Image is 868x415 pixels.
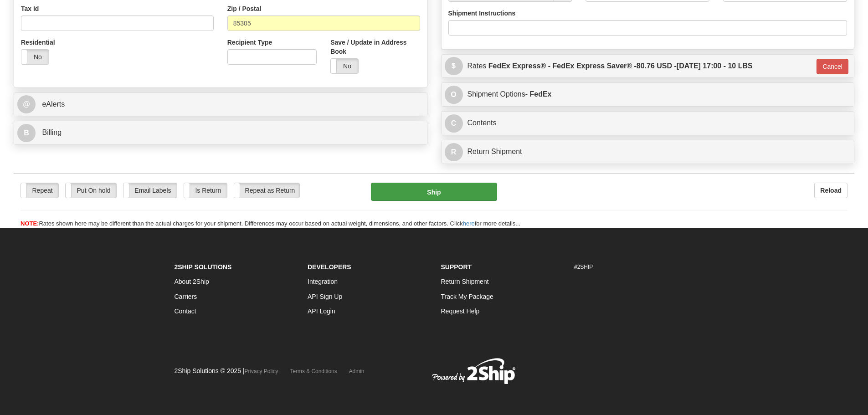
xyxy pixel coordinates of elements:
[445,85,851,104] a: OShipment Options- FedEx
[441,263,472,271] strong: Support
[349,368,365,374] a: Admin
[175,278,209,285] a: About 2Ship
[308,278,338,285] a: Integration
[123,183,177,198] label: Email Labels
[21,50,49,64] label: No
[290,368,337,374] a: Terms & Conditions
[445,57,810,76] a: $Rates FedEx Express® - FedEx Express Saver® -80.76 USD -[DATE] 17:00 - 10 LBS
[814,183,847,198] button: Reload
[21,183,58,198] label: Repeat
[445,143,463,161] span: R
[820,187,842,194] b: Reload
[308,293,342,300] a: API Sign Up
[371,183,497,201] button: Ship
[445,114,463,133] span: C
[308,263,351,271] strong: Developers
[331,59,358,73] label: No
[525,90,552,98] strong: - FedEx
[175,307,196,315] a: Contact
[441,307,480,315] a: Request Help
[234,183,299,198] label: Repeat as Return
[227,4,262,13] label: Zip / Postal
[574,264,694,270] h6: #2SHIP
[42,100,65,108] span: eAlerts
[488,57,753,75] label: FedEx Express® - FedEx Express Saver® - [DATE] 17:00 - 10 LBS
[445,57,463,75] span: $
[637,62,677,70] span: 80.76 USD -
[441,278,489,285] a: Return Shipment
[308,307,335,315] a: API Login
[175,263,232,271] strong: 2Ship Solutions
[445,86,463,104] span: O
[245,368,278,374] a: Privacy Policy
[14,220,854,228] div: Rates shown here may be different than the actual charges for your shipment. Differences may occu...
[817,59,848,74] button: Cancel
[21,38,55,47] label: Residential
[448,9,516,18] label: Shipment Instructions
[21,4,39,13] label: Tax Id
[17,95,424,114] a: @ eAlerts
[445,143,851,161] a: RReturn Shipment
[17,95,36,113] span: @
[441,293,493,300] a: Track My Package
[184,183,227,198] label: Is Return
[66,183,116,198] label: Put On hold
[17,123,424,142] a: B Billing
[42,128,62,136] span: Billing
[445,114,851,133] a: CContents
[175,367,278,374] span: 2Ship Solutions © 2025 |
[227,38,272,47] label: Recipient Type
[175,293,197,300] a: Carriers
[330,38,420,56] label: Save / Update in Address Book
[463,220,475,227] a: here
[17,124,36,142] span: B
[21,220,39,227] span: NOTE:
